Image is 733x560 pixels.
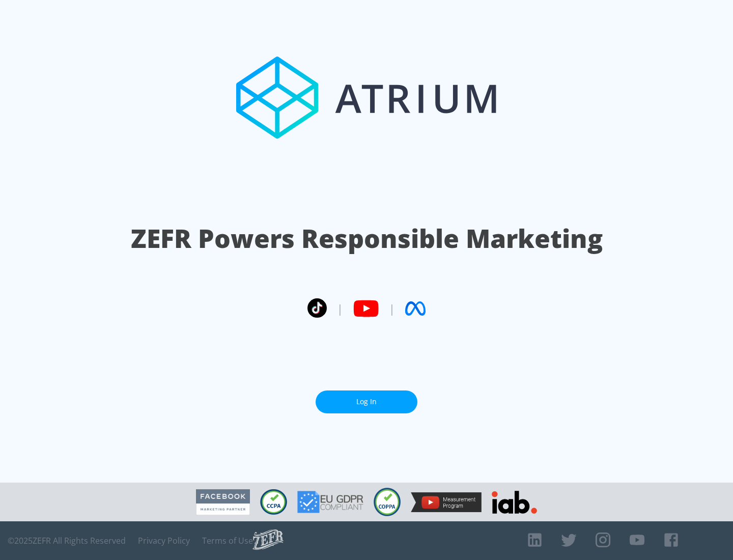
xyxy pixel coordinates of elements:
h1: ZEFR Powers Responsible Marketing [131,221,603,256]
img: IAB [492,491,537,514]
a: Log In [316,390,417,413]
span: | [337,301,343,316]
img: Facebook Marketing Partner [196,489,250,515]
img: GDPR Compliant [297,491,363,513]
span: © 2025 ZEFR All Rights Reserved [8,536,126,546]
span: | [389,301,395,316]
a: Privacy Policy [138,536,190,546]
img: COPPA Compliant [374,488,401,516]
a: Terms of Use [202,536,253,546]
img: CCPA Compliant [260,489,287,515]
img: YouTube Measurement Program [411,492,482,512]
